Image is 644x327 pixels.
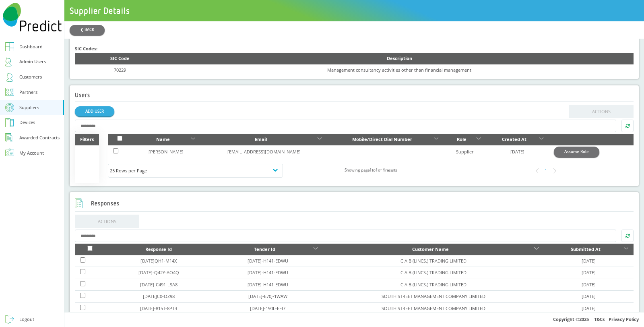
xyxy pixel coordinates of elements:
a: [DATE]-H141-EDWU [248,269,288,275]
a: [DATE]-E70J-1WAW [248,293,287,299]
b: 1 [376,168,378,173]
a: Privacy Policy [609,316,639,322]
a: [DATE]-H141-EDWU [248,281,288,288]
a: [DATE] [582,281,596,288]
a: [DATE]QH1-M14X [140,258,177,264]
a: T&Cs [594,316,605,322]
div: Name [137,135,189,144]
div: Filters [75,134,99,145]
a: [DATE]-H141-EDWU [248,258,288,264]
a: [DATE] [582,269,596,275]
a: ADD USER [75,106,114,116]
a: C A B (LINCS.) TRADING LIMITED [400,258,466,264]
div: Role [449,135,475,144]
a: [DATE] [510,149,524,155]
div: Showing page to of results [283,166,458,175]
h2: Users [75,92,90,98]
a: [DATE] [582,293,596,299]
td: Management consultancy activities other than financial management [165,64,634,76]
a: [DATE] [582,258,596,264]
button: ❮ BACK [70,25,105,35]
div: Logout [19,315,34,324]
div: Response Id [110,245,207,254]
div: Awarded Contracts [19,134,60,142]
div: Customers [19,73,42,81]
a: C A B (LINCS.) TRADING LIMITED [400,281,466,288]
a: [DATE]-190L-EFI7 [250,305,285,311]
div: 25 Rows per Page [110,166,281,175]
div: My Account [19,149,44,157]
div: Suppliers [19,103,39,112]
td: 70229 [75,64,165,76]
b: 1 [383,168,385,173]
div: Description [170,54,628,63]
h2: Responses [75,199,120,208]
b: 1 [369,168,372,173]
div: Dashboard [19,43,43,51]
a: SOUTH STREET MANAGEMENT COMPANY LIMITED [382,293,485,299]
img: Predict Mobile [3,3,62,31]
div: Customer Name [328,245,533,254]
a: C A B (LINCS.) TRADING LIMITED [400,269,466,275]
div: Copyright © 2025 [64,312,644,327]
div: SIC Codes: [75,45,634,53]
a: [DATE]-815T-8PT3 [140,305,177,311]
div: Devices [19,118,35,127]
div: Created At [491,135,537,144]
a: [DATE]C0-OZ98 [143,293,175,299]
div: Tender Id [217,245,312,254]
div: Email [206,135,316,144]
a: [DATE] [582,305,596,311]
div: Admin Users [19,58,46,66]
a: [DATE]-C491-L9A8 [140,281,178,288]
div: Submitted At [549,245,622,254]
a: [DATE]-Q42Y-AO4Q [138,269,179,275]
a: Supplier [456,149,474,155]
div: 1 [541,166,550,175]
div: Partners [19,88,37,97]
div: Mobile/Direct Dial Number [332,135,432,144]
a: [PERSON_NAME] [149,149,184,155]
a: SOUTH STREET MANAGEMENT COMPANY LIMITED [382,305,485,311]
div: SIC Code [80,54,160,63]
button: Assume Role [554,147,599,157]
a: [EMAIL_ADDRESS][DOMAIN_NAME] [227,149,301,155]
